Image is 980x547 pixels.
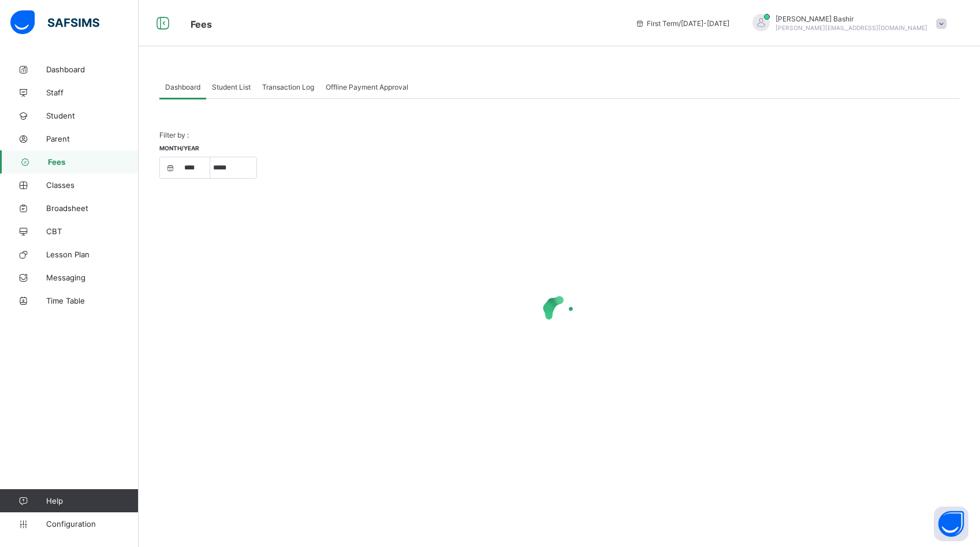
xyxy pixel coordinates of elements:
span: [PERSON_NAME] Bashir [776,14,927,23]
span: Fees [191,19,212,30]
span: Help [46,496,138,505]
div: HamidBashir [741,14,952,33]
span: Dashboard [165,83,200,91]
span: Student List [212,83,251,91]
span: Broadsheet [46,204,139,213]
button: Open asap [934,507,968,541]
span: Student [46,111,139,120]
span: Messaging [46,273,139,282]
span: Classes [46,180,139,190]
span: Lesson Plan [46,250,139,259]
span: Month/Year [159,145,199,151]
span: Time Table [46,296,139,305]
span: Transaction Log [262,83,314,91]
span: [PERSON_NAME][EMAIL_ADDRESS][DOMAIN_NAME] [776,24,927,31]
span: Fees [48,157,139,167]
span: CBT [46,227,139,236]
span: Parent [46,134,139,143]
span: Offline Payment Approval [326,83,408,91]
img: safsims [10,10,99,35]
span: Configuration [46,519,138,528]
span: Staff [46,88,139,97]
span: session/term information [635,19,729,28]
span: Filter by : [159,131,189,139]
span: Dashboard [46,65,139,74]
